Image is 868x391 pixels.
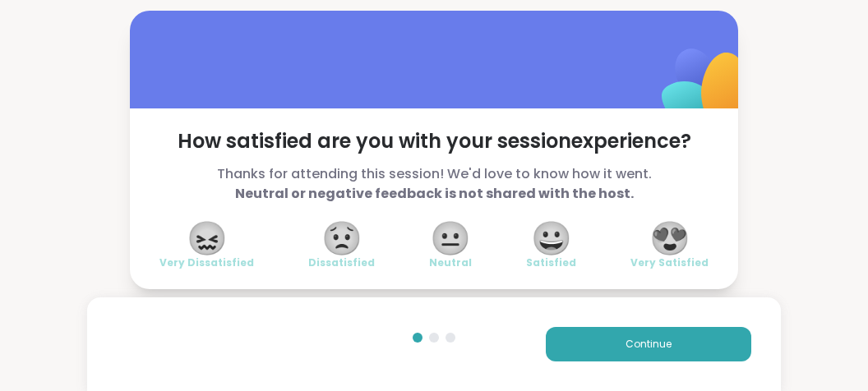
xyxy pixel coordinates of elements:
span: Dissatisfied [308,256,375,269]
span: 😟 [321,223,362,253]
span: Continue [626,337,672,352]
span: Neutral [429,256,472,269]
span: How satisfied are you with your session experience? [159,128,709,154]
span: Very Dissatisfied [159,256,254,269]
span: 😍 [649,223,690,253]
img: ShareWell Logomark [623,6,787,169]
span: 😖 [187,223,228,253]
span: Very Satisfied [630,256,709,269]
span: Satisfied [526,256,576,269]
b: Neutral or negative feedback is not shared with the host. [235,184,634,203]
button: Continue [546,327,751,361]
span: 😀 [531,223,572,253]
span: 😐 [430,223,471,253]
span: Thanks for attending this session! We'd love to know how it went. [159,164,709,204]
